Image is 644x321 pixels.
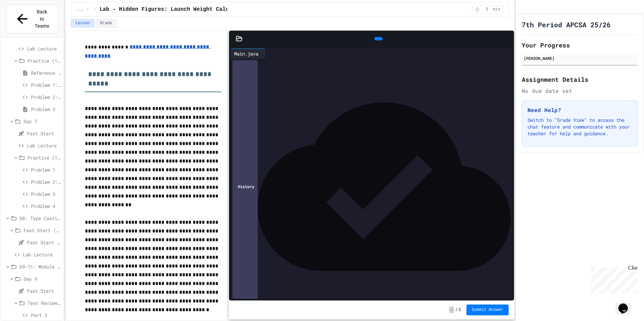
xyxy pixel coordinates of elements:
[31,190,61,198] span: Problem 3
[20,263,61,270] span: D9-11: Module Wrap Up
[96,19,117,28] button: Grade
[31,178,61,185] span: Problem 2: Mission Resource Calculator
[24,227,61,234] span: Fast Start (5 mins)
[616,294,637,314] iframe: chat widget
[27,130,61,137] span: Fast Start
[588,265,637,293] iframe: chat widget
[522,20,611,29] h1: 7th Period APCSA 25/26
[31,312,61,319] span: Part 3
[522,75,638,84] h2: Assignment Details
[31,166,61,173] span: Problem 1
[231,48,265,59] div: Main.java
[524,55,636,61] div: [PERSON_NAME]
[466,305,509,315] button: Submit Answer
[27,45,61,52] span: Lab Lecture
[20,215,61,222] span: D8: Type Casting
[458,307,461,313] span: 1
[472,307,504,313] span: Submit Answer
[27,287,61,294] span: Fast Start
[28,154,61,161] span: Practice (15 mins)
[31,203,61,210] span: Problem 4
[482,7,492,12] span: 5
[31,81,61,88] span: Problem 1: Mission Status Display
[87,7,89,12] span: /
[493,7,501,12] span: min
[27,142,61,149] span: Lab Lecture
[28,57,61,64] span: Practice (15 mins)
[527,117,632,137] p: Switch to "Grade View" to access the chat feature and communicate with your teacher for help and ...
[28,299,61,307] span: Test Review (35 mins)
[449,307,454,313] span: -
[527,106,632,114] h3: Need Help?
[24,275,61,282] span: Day 9
[23,251,61,258] span: Lab Lecture
[94,7,97,12] span: /
[232,60,258,313] div: History
[31,69,61,76] span: Reference Link
[71,19,94,28] button: Lesson
[24,118,61,125] span: Day 7
[34,8,50,30] span: Back to Teams
[31,94,61,101] span: Problem 2: Crew Roster
[6,5,58,33] button: Back to Teams
[522,87,638,95] div: No due date set
[3,3,46,43] div: Chat with us now!Close
[455,307,458,313] span: /
[99,5,248,13] span: Lab - Hidden Figures: Launch Weight Calculator
[31,106,61,113] span: Problem 3
[522,40,638,50] h2: Your Progress
[76,7,84,12] span: ...
[27,239,61,246] span: Fast Start pt.1
[231,50,262,57] div: Main.java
